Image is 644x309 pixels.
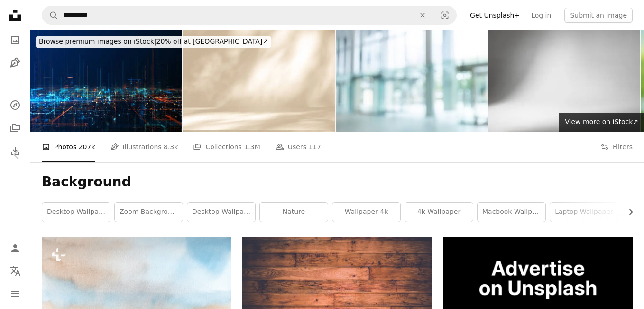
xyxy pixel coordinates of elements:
a: Log in [525,8,557,23]
button: Search Unsplash [42,6,58,24]
a: View more on iStock↗ [559,113,644,132]
button: Language [6,261,25,280]
a: Photos [6,30,25,49]
button: Visual search [433,6,456,24]
h1: Background [42,174,633,191]
a: wallpaper 4k [332,203,400,222]
img: Abstract white background [488,30,640,132]
span: 117 [308,142,321,152]
a: desktop wallpapers [42,203,110,222]
a: laptop wallpaper [550,203,618,222]
button: Filters [600,132,633,162]
button: Submit an image [564,8,633,23]
span: 8.3k [164,142,178,152]
a: Users 117 [276,132,321,162]
button: Menu [6,284,25,303]
a: brown wooden board [242,296,432,305]
img: Glass-fronted lobby with blurred background. [336,30,488,132]
span: Browse premium images on iStock | [39,38,156,45]
span: 20% off at [GEOGRAPHIC_DATA] ↗ [39,38,268,45]
a: nature [260,203,328,222]
a: Next [611,109,644,200]
img: Studio style background wall decoration presentation uses white and beige tones. with shadows cas... [183,30,335,132]
a: desktop wallpaper [187,203,255,222]
a: zoom background [115,203,183,222]
a: Collections 1.3M [193,132,260,162]
a: macbook wallpaper [478,203,545,222]
a: a watercolor painting of a sky with clouds [42,299,231,307]
form: Find visuals sitewide [42,6,457,25]
span: View more on iStock ↗ [565,118,638,126]
a: 4k wallpaper [405,203,473,222]
button: Clear [412,6,433,24]
img: Intro Motion graphic Futuristic abstract digital glowing trails line and grid technology backgrou... [30,30,182,132]
a: Explore [6,96,25,115]
a: Log in / Sign up [6,239,25,258]
a: Browse premium images on iStock|20% off at [GEOGRAPHIC_DATA]↗ [30,30,276,53]
a: Illustrations 8.3k [110,132,178,162]
span: 1.3M [244,142,260,152]
a: Get Unsplash+ [464,8,525,23]
a: Illustrations [6,53,25,72]
button: scroll list to the right [622,203,633,222]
